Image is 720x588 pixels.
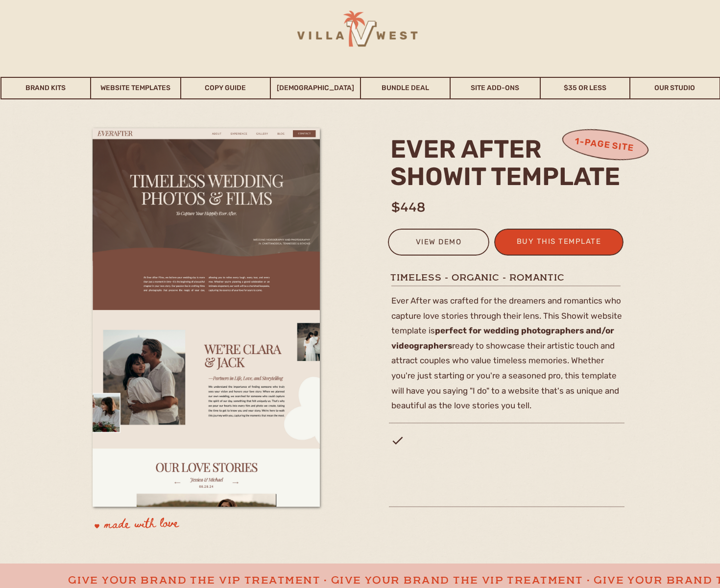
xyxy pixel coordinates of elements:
h1: $448 [391,198,629,212]
a: Our Studio [630,77,720,99]
a: [DEMOGRAPHIC_DATA] [271,77,360,99]
a: Copy Guide [181,77,270,99]
a: $35 or Less [541,77,630,99]
a: Site Add-Ons [451,77,540,99]
a: Website Templates [91,77,180,99]
h2: ever after Showit template [390,136,627,194]
a: Brand Kits [1,77,91,99]
a: view demo [394,235,483,252]
a: buy this template [511,235,607,251]
a: Bundle Deal [361,77,450,99]
b: perfect for wedding photographers and/or videographers [391,326,614,351]
p: made with love [104,515,244,537]
h1: timeless - organic - romantic [390,271,624,283]
h3: 1-page site [564,133,645,157]
p: Ever After was crafted for the dreamers and romantics who capture love stories through their lens... [391,293,624,416]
